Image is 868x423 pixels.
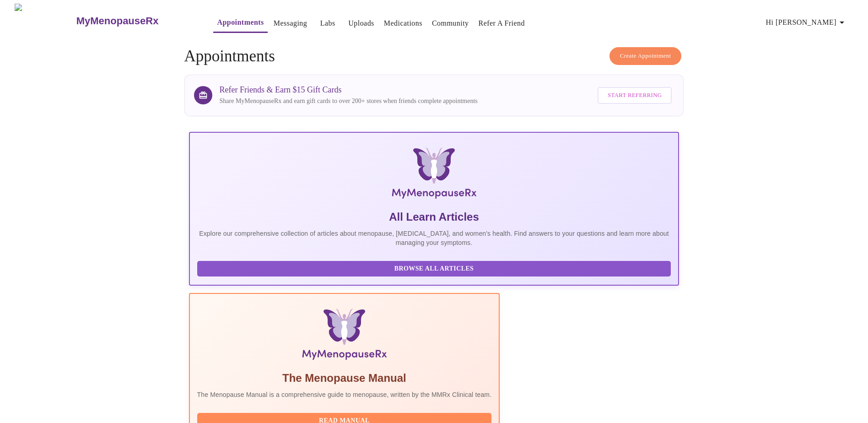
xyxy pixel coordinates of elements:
h5: All Learn Articles [197,210,671,224]
button: Refer a Friend [475,14,529,33]
span: Start Referring [608,90,662,101]
p: The Menopause Manual is a comprehensive guide to menopause, written by the MMRx Clinical team. [197,390,492,399]
a: Labs [320,17,335,30]
button: Create Appointment [609,47,682,65]
a: Messaging [274,17,307,30]
button: Browse All Articles [197,261,671,277]
img: MyMenopauseRx Logo [15,4,75,38]
a: Start Referring [595,82,674,108]
span: Browse All Articles [206,263,662,275]
span: Create Appointment [620,51,671,61]
img: MyMenopauseRx Logo [271,147,598,202]
a: Refer a Friend [479,17,525,30]
button: Medications [380,14,426,33]
button: Appointments [213,13,267,33]
h3: MyMenopauseRx [76,15,159,27]
button: Start Referring [598,87,672,104]
a: MyMenopauseRx [75,5,195,37]
span: Hi [PERSON_NAME] [766,16,847,29]
a: Community [432,17,469,30]
button: Uploads [345,14,378,33]
h4: Appointments [184,47,684,65]
button: Messaging [270,14,311,33]
a: Browse All Articles [197,264,674,272]
h3: Refer Friends & Earn $15 Gift Cards [220,85,478,95]
button: Hi [PERSON_NAME] [762,13,851,32]
p: Explore our comprehensive collection of articles about menopause, [MEDICAL_DATA], and women's hea... [197,229,671,247]
a: Uploads [348,17,374,30]
a: Appointments [217,16,264,29]
h5: The Menopause Manual [197,371,492,385]
a: Medications [384,17,422,30]
button: Community [428,14,473,33]
button: Labs [313,14,342,33]
img: Menopause Manual [244,309,445,363]
p: Share MyMenopauseRx and earn gift cards to over 200+ stores when friends complete appointments [220,97,478,106]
